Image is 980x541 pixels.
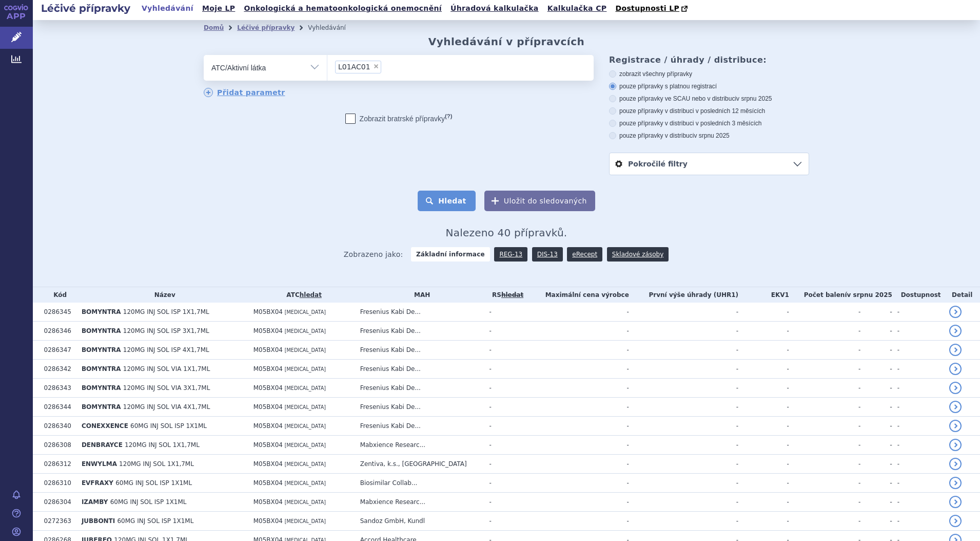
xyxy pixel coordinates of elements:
span: ENWYLMA [82,460,117,468]
a: Léčivé přípravky [237,24,295,31]
td: Fresenius Kabi De... [355,379,484,398]
td: 0286347 [39,341,76,360]
td: - [860,512,892,531]
span: [MEDICAL_DATA] [285,347,326,353]
span: [MEDICAL_DATA] [285,499,326,505]
td: 0286308 [39,436,76,455]
h2: Vyhledávání v přípravcích [428,35,585,48]
td: - [892,512,945,531]
td: - [860,341,892,360]
td: - [484,341,526,360]
td: - [526,417,629,436]
td: - [892,398,945,417]
td: - [629,303,738,322]
span: CONEXXENCE [82,422,128,430]
td: - [738,360,789,379]
td: - [789,512,861,531]
td: - [860,360,892,379]
span: M05BX04 [253,498,283,506]
td: - [526,474,629,493]
span: v srpnu 2025 [847,291,892,299]
td: - [789,341,861,360]
td: - [526,512,629,531]
a: DIS-13 [532,247,563,262]
td: 0272363 [39,512,76,531]
span: [MEDICAL_DATA] [285,518,326,524]
td: - [892,322,945,341]
td: 0286345 [39,303,76,322]
span: BOMYNTRA [82,308,121,315]
span: M05BX04 [253,517,283,525]
th: Detail [944,287,980,303]
td: Fresenius Kabi De... [355,398,484,417]
td: - [484,303,526,322]
abbr: (?) [445,113,452,120]
td: - [526,341,629,360]
a: Domů [204,24,224,31]
strong: Základní informace [411,247,490,262]
input: L01AC01 [384,60,390,73]
label: pouze přípravky v distribuci v posledních 12 měsících [609,107,809,115]
td: - [526,398,629,417]
a: detail [949,382,962,394]
span: [MEDICAL_DATA] [285,366,326,372]
th: První výše úhrady (UHR1) [629,287,738,303]
a: Kalkulačka CP [544,2,610,15]
td: - [892,436,945,455]
span: [MEDICAL_DATA] [285,404,326,410]
th: Název [76,287,248,303]
span: THIOTEPA [338,63,370,70]
a: Onkologická a hematoonkologická onemocnění [241,2,445,15]
td: - [629,398,738,417]
td: - [892,493,945,512]
td: Mabxience Researc... [355,493,484,512]
td: - [484,474,526,493]
td: Fresenius Kabi De... [355,360,484,379]
td: - [860,398,892,417]
span: M05BX04 [253,479,283,487]
td: - [738,417,789,436]
td: Zentiva, k.s., [GEOGRAPHIC_DATA] [355,455,484,474]
a: detail [949,458,962,470]
a: Vyhledávání [139,2,197,15]
td: Biosimilar Collab... [355,474,484,493]
td: - [789,379,861,398]
a: vyhledávání neobsahuje žádnou platnou referenční skupinu [501,291,523,299]
td: - [484,322,526,341]
td: - [526,493,629,512]
span: M05BX04 [253,441,283,449]
a: detail [949,477,962,489]
td: - [629,436,738,455]
span: 120MG INJ SOL ISP 4X1,7ML [123,346,209,353]
th: Kód [39,287,76,303]
td: - [892,341,945,360]
td: - [860,474,892,493]
td: - [738,474,789,493]
a: Skladové zásoby [607,247,669,262]
td: Mabxience Researc... [355,436,484,455]
td: - [484,417,526,436]
td: - [892,417,945,436]
h3: Registrace / úhrady / distribuce: [609,55,809,65]
td: - [789,455,861,474]
label: pouze přípravky s platnou registrací [609,82,809,90]
span: [MEDICAL_DATA] [285,480,326,486]
th: EKV1 [738,287,789,303]
td: Fresenius Kabi De... [355,303,484,322]
a: detail [949,401,962,413]
span: Nalezeno 40 přípravků. [446,227,567,239]
th: Maximální cena výrobce [526,287,629,303]
td: - [629,322,738,341]
td: - [526,303,629,322]
a: Přidat parametr [204,88,285,97]
td: - [738,512,789,531]
a: Pokročilé filtry [610,153,809,175]
td: - [629,493,738,512]
td: - [860,303,892,322]
td: - [860,322,892,341]
button: Uložit do sledovaných [484,191,595,211]
span: BOMYNTRA [82,346,121,353]
td: - [484,379,526,398]
td: - [789,474,861,493]
span: [MEDICAL_DATA] [285,442,326,448]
